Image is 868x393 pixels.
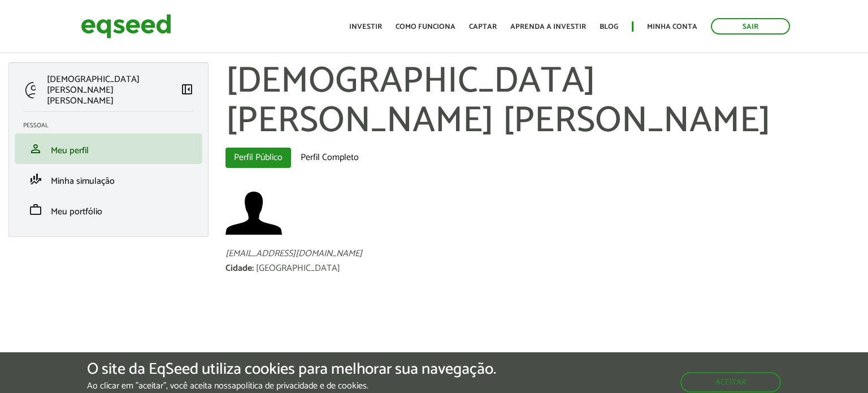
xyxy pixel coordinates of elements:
[225,264,256,273] div: Cidade
[647,23,697,31] a: Minha conta
[252,261,254,276] span: :
[23,203,194,217] a: workMeu portfólio
[292,148,367,168] a: Perfil Completo
[510,23,586,31] a: Aprenda a investir
[236,382,367,391] a: política de privacidade e de cookies
[15,195,202,225] li: Meu portfólio
[225,62,860,142] h1: [DEMOGRAPHIC_DATA][PERSON_NAME] [PERSON_NAME]
[680,372,781,392] button: Aceitar
[469,23,497,31] a: Captar
[225,185,282,241] a: Ver perfil do usuário.
[29,203,42,217] span: work
[87,381,496,391] p: Ao clicar em "aceitar", você aceita nossa .
[47,74,180,107] p: [DEMOGRAPHIC_DATA][PERSON_NAME] [PERSON_NAME]
[23,122,202,129] h2: Pessoal
[225,185,282,241] img: Foto de Cristiano Minuzzi Debiasi
[600,23,618,31] a: Blog
[225,249,860,258] div: [EMAIL_ADDRESS][DOMAIN_NAME]
[81,11,171,41] img: EqSeed
[29,142,42,156] span: person
[180,83,194,96] span: left_panel_close
[180,83,194,98] a: Colapsar menu
[87,361,496,378] h5: O site da EqSeed utiliza cookies para melhorar sua navegação.
[51,204,102,219] span: Meu portfólio
[51,143,89,158] span: Meu perfil
[711,18,790,34] a: Sair
[396,23,455,31] a: Como funciona
[51,174,115,189] span: Minha simulação
[15,133,202,164] li: Meu perfil
[15,164,202,195] li: Minha simulação
[23,142,194,156] a: personMeu perfil
[225,148,291,168] a: Perfil Público
[29,172,42,186] span: finance_mode
[23,172,194,186] a: finance_modeMinha simulação
[256,264,340,273] div: [GEOGRAPHIC_DATA]
[349,23,382,31] a: Investir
